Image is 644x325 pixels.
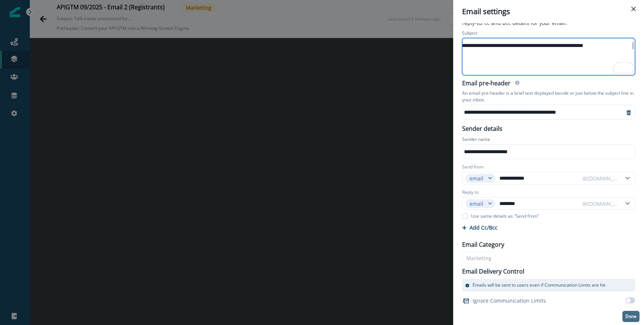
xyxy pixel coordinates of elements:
[462,30,477,38] p: Subject
[473,282,606,288] p: Emails will be sent to users even if Communication Limits are hit.
[626,110,632,116] svg: remove-preheader
[462,267,524,276] p: Email Delivery Control
[583,200,618,208] div: @[DOMAIN_NAME]
[628,3,640,15] button: Close
[462,224,498,231] button: Add Cc/Bcc
[622,311,640,322] button: Done
[462,88,635,105] p: An email pre-header is a brief text displayed beside or just below the subject line in your inbox.
[473,297,546,305] p: Ignore Communication Limits
[454,38,634,75] div: To enrich screen reader interactions, please activate Accessibility in Grammarly extension settings
[470,174,484,182] div: email
[462,164,484,170] label: Send from
[462,6,635,17] div: Email settings
[462,80,511,88] h2: Email pre-header
[462,240,504,249] p: Email Category
[583,174,618,182] div: @[DOMAIN_NAME]
[470,200,484,208] div: email
[462,136,490,144] p: Sender name
[471,213,539,220] p: Use same details as "Send from"
[625,314,637,319] p: Done
[458,123,507,133] p: Sender details
[462,189,479,196] label: Reply to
